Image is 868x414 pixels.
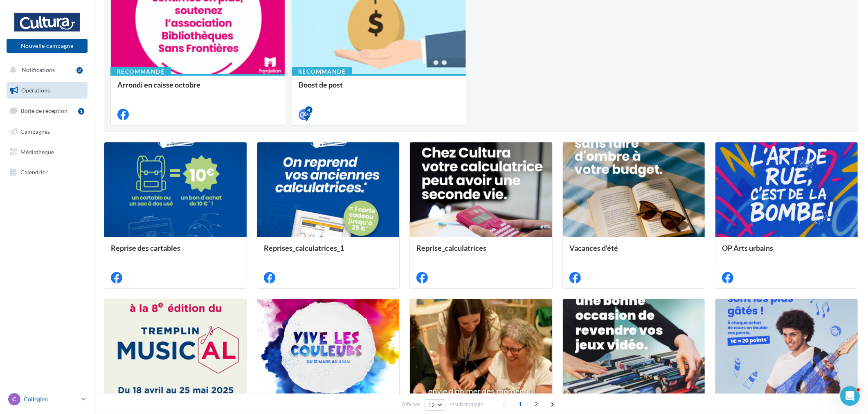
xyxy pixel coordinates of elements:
div: Boost de post [299,81,459,97]
div: Reprises_calculatrices_1 [264,244,393,260]
div: Recommandé [292,67,352,76]
span: Campagnes [20,128,50,135]
a: Médiathèque [5,144,89,161]
a: Calendrier [5,164,89,181]
span: Boîte de réception [21,107,67,114]
p: Collegien [24,395,78,403]
span: 2 [530,398,543,411]
div: Reprise des cartables [111,244,240,260]
span: Opérations [21,87,50,94]
div: Reprise_calculatrices [416,244,546,260]
a: Campagnes [5,123,89,140]
div: 2 [76,67,83,74]
div: 4 [305,106,313,114]
span: C [13,395,16,403]
span: 12 [428,402,435,408]
span: Afficher [402,400,420,408]
button: Notifications 2 [5,61,86,79]
div: Arrondi en caisse octobre [117,81,278,97]
iframe: Intercom live chat [840,386,860,406]
button: Nouvelle campagne [7,39,88,53]
span: 1 [514,398,527,411]
div: Recommandé [110,67,171,76]
span: résultats/page [450,400,483,408]
div: OP Arts urbains [722,244,851,260]
div: 1 [78,108,84,115]
div: Vacances d'été [569,244,699,260]
a: Opérations [5,82,89,99]
button: 12 [425,399,445,411]
span: Médiathèque [20,148,54,155]
span: Notifications [22,66,55,73]
span: Calendrier [20,169,48,175]
a: Boîte de réception1 [5,102,89,119]
a: C Collegien [7,391,88,407]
